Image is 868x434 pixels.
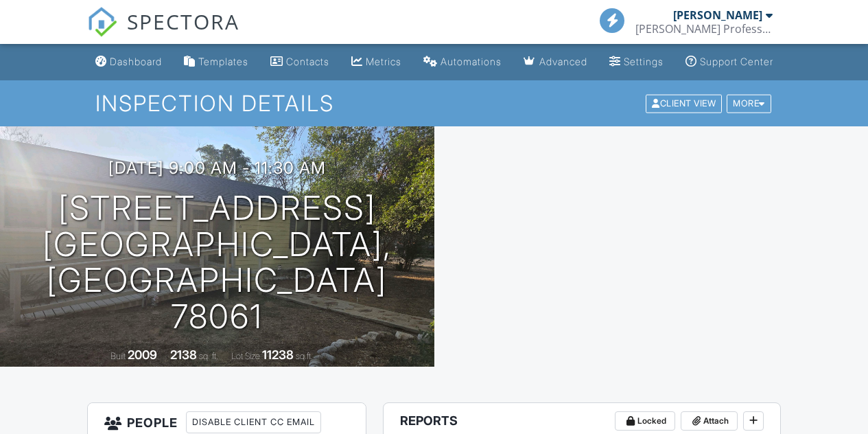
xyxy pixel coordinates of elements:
div: 11238 [262,347,294,362]
h3: [DATE] 9:00 am - 11:30 am [108,159,326,177]
a: Automations (Basic) [418,49,507,75]
a: Metrics [346,49,407,75]
a: Contacts [265,49,335,75]
div: Templates [198,56,248,67]
span: sq.ft. [296,351,313,361]
div: Olmos Professional Inspection Services [635,22,773,36]
a: Support Center [680,49,779,75]
div: Dashboard [110,56,162,67]
img: The Best Home Inspection Software - Spectora [87,7,117,37]
a: SPECTORA [87,19,239,47]
div: 2009 [128,347,157,362]
a: Settings [604,49,669,75]
a: Dashboard [90,49,167,75]
span: sq. ft. [199,351,218,361]
div: Support Center [700,56,773,67]
div: Contacts [286,56,329,67]
div: Advanced [539,56,587,67]
div: Automations [441,56,502,67]
span: Lot Size [231,351,260,361]
h1: Inspection Details [95,91,772,115]
h1: [STREET_ADDRESS] [GEOGRAPHIC_DATA], [GEOGRAPHIC_DATA] 78061 [22,190,412,335]
a: Client View [644,98,725,108]
div: Disable Client CC Email [186,411,321,433]
div: Client View [646,94,722,113]
div: [PERSON_NAME] [673,8,762,22]
a: Templates [178,49,254,75]
div: More [727,94,771,113]
div: 2138 [170,347,197,362]
a: Advanced [518,49,593,75]
div: Metrics [366,56,401,67]
div: Settings [624,56,664,67]
span: SPECTORA [127,7,239,36]
span: Built [110,351,126,361]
